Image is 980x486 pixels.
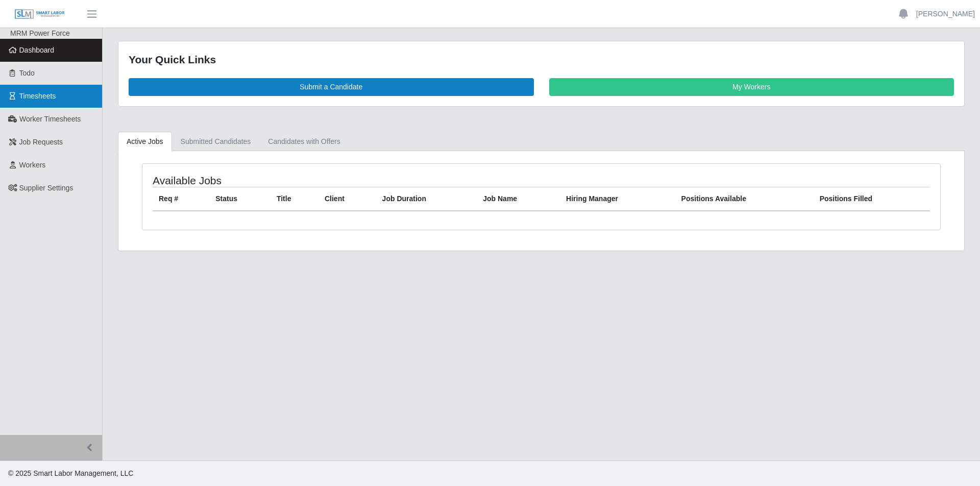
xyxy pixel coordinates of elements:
th: Title [271,187,318,211]
span: MRM Power Force [10,29,70,37]
th: Job Duration [376,187,477,211]
a: [PERSON_NAME] [916,9,975,19]
a: My Workers [549,78,954,96]
span: Dashboard [19,46,55,54]
span: Workers [19,161,46,169]
span: Job Requests [19,138,63,146]
span: Timesheets [19,92,56,100]
th: Positions Available [675,187,814,211]
th: Status [209,187,271,211]
th: Job Name [477,187,560,211]
h4: Available Jobs [153,174,468,187]
span: Worker Timesheets [19,115,81,123]
th: Positions Filled [814,187,930,211]
img: SLM Logo [14,9,65,20]
a: Candidates with Offers [259,132,349,152]
th: Client [318,187,376,211]
span: © 2025 Smart Labor Management, LLC [8,469,133,477]
span: Todo [19,69,35,77]
div: Your Quick Links [129,52,954,68]
th: Hiring Manager [560,187,675,211]
a: Submit a Candidate [129,78,534,96]
a: Active Jobs [118,132,172,152]
span: Supplier Settings [19,184,73,192]
th: Req # [153,187,209,211]
a: Submitted Candidates [172,132,260,152]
